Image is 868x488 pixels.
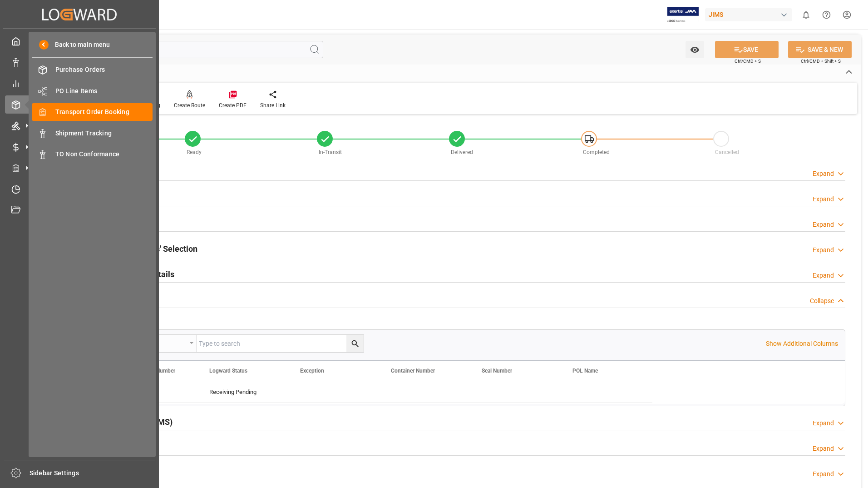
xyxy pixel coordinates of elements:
[813,444,834,453] div: Expand
[583,149,610,155] span: Completed
[32,124,153,142] a: Shipment Tracking
[667,7,699,23] img: Exertis%20JAM%20-%20Email%20Logo.jpg_1722504956.jpg
[813,245,834,255] div: Expand
[482,368,512,374] span: Seal Number
[5,75,154,92] a: My Reports
[451,149,473,155] span: Delivered
[42,41,323,58] input: Search Fields
[346,335,364,352] button: search button
[55,107,153,117] span: Transport Order Booking
[816,5,837,25] button: Help Center
[260,101,286,110] div: Share Link
[197,335,364,352] input: Type to search
[209,368,247,374] span: Logward Status
[813,169,834,179] div: Expand
[813,469,834,479] div: Expand
[735,58,761,65] span: Ctrl/CMD + S
[715,41,779,58] button: SAVE
[32,82,153,100] a: PO Line Items
[686,41,704,58] button: open menu
[788,41,852,58] button: SAVE & NEW
[391,368,435,374] span: Container Number
[813,418,834,428] div: Expand
[32,145,153,163] a: TO Non Conformance
[32,103,153,121] a: Transport Order Booking
[705,6,796,23] button: JIMS
[813,271,834,280] div: Expand
[766,339,838,349] p: Show Additional Columns
[174,101,205,110] div: Create Route
[55,149,153,159] span: TO Non Conformance
[813,220,834,229] div: Expand
[705,8,792,21] div: JIMS
[30,468,155,478] span: Sidebar Settings
[209,382,278,403] div: Receiving Pending
[810,296,834,306] div: Collapse
[108,381,652,403] div: Press SPACE to select this row.
[572,368,598,374] span: POL Name
[319,149,342,155] span: In-Transit
[5,201,154,219] a: Document Management
[55,65,153,75] span: Purchase Orders
[300,368,324,374] span: Exception
[801,58,841,65] span: Ctrl/CMD + Shift + S
[187,149,202,155] span: Ready
[55,129,153,138] span: Shipment Tracking
[715,149,739,155] span: Cancelled
[128,335,197,352] button: open menu
[55,86,153,96] span: PO Line Items
[32,61,153,79] a: Purchase Orders
[133,337,187,347] div: Equals
[5,32,154,50] a: My Cockpit
[796,5,816,25] button: show 0 new notifications
[49,40,110,50] span: Back to main menu
[219,101,247,110] div: Create PDF
[5,180,154,198] a: Timeslot Management V2
[5,53,154,71] a: Data Management
[813,194,834,204] div: Expand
